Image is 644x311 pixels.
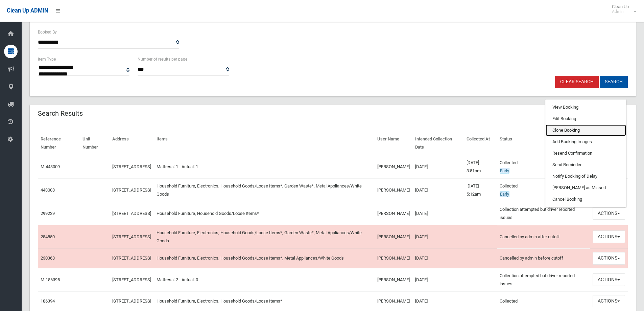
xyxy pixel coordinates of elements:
td: Collected [497,155,590,179]
a: [STREET_ADDRESS] [112,211,151,216]
label: Item Type [38,55,56,63]
td: Mattress: 2 - Actual: 0 [154,268,375,291]
a: [STREET_ADDRESS] [112,298,151,304]
td: Collection attempted but driver reported issues [497,268,590,291]
button: Actions [593,295,625,308]
td: [DATE] [412,291,464,311]
small: Admin [612,9,629,14]
th: Unit Number [80,132,110,155]
span: Clean Up ADMIN [7,7,48,14]
a: 299229 [41,211,55,216]
td: Household Furniture, Electronics, Household Goods/Loose Items*, Metal Appliances/White Goods [154,248,375,268]
a: [STREET_ADDRESS] [112,187,151,193]
a: 284850 [41,234,55,239]
td: [PERSON_NAME] [375,268,412,291]
td: [PERSON_NAME] [375,155,412,179]
td: Cancelled by admin after cutoff [497,225,590,248]
a: 443008 [41,187,55,193]
a: [STREET_ADDRESS] [112,256,151,261]
td: [DATE] 5:12am [464,178,497,202]
td: Household Furniture, Electronics, Household Goods/Loose Items* [154,291,375,311]
a: M-186395 [41,277,60,282]
td: [DATE] [412,155,464,179]
td: [DATE] [412,178,464,202]
td: [PERSON_NAME] [375,225,412,248]
td: [DATE] [412,202,464,225]
td: Cancelled by admin before cutoff [497,248,590,268]
td: [PERSON_NAME] [375,202,412,225]
button: Actions [593,273,625,286]
td: Collected [497,291,590,311]
td: [DATE] 3:51pm [464,155,497,179]
th: Reference Number [38,132,80,155]
th: Status [497,132,590,155]
th: User Name [375,132,412,155]
th: Collected At [464,132,497,155]
span: Early [500,168,509,174]
a: 186394 [41,298,55,304]
td: [PERSON_NAME] [375,178,412,202]
a: Clone Booking [546,125,626,136]
a: Notify Booking of Delay [546,171,626,182]
button: Actions [593,230,625,243]
button: Search [600,76,628,88]
a: Clear Search [555,76,599,88]
td: [DATE] [412,248,464,268]
a: [STREET_ADDRESS] [112,164,151,169]
td: [DATE] [412,268,464,291]
td: Mattress: 1 - Actual: 1 [154,155,375,179]
th: Items [154,132,375,155]
a: [PERSON_NAME] as Missed [546,182,626,194]
a: Edit Booking [546,113,626,125]
th: Address [110,132,154,155]
a: Cancel Booking [546,194,626,205]
td: Collection attempted but driver reported issues [497,202,590,225]
th: Intended Collection Date [412,132,464,155]
td: Household Furniture, Electronics, Household Goods/Loose Items*, Garden Waste*, Metal Appliances/W... [154,178,375,202]
a: [STREET_ADDRESS] [112,234,151,239]
a: Send Reminder [546,159,626,171]
a: M-443009 [41,164,60,169]
a: [STREET_ADDRESS] [112,277,151,282]
td: [DATE] [412,225,464,248]
td: Household Furniture, Household Goods/Loose Items* [154,202,375,225]
label: Number of results per page [138,55,187,63]
label: Booked By [38,28,57,36]
td: Household Furniture, Electronics, Household Goods/Loose Items*, Garden Waste*, Metal Appliances/W... [154,225,375,248]
a: Resend Confirmation [546,148,626,159]
span: Clean Up [609,4,636,14]
button: Actions [593,207,625,220]
td: [PERSON_NAME] [375,291,412,311]
header: Search Results [30,107,91,120]
a: Add Booking Images [546,136,626,148]
button: Actions [593,252,625,265]
td: Collected [497,178,590,202]
a: 230368 [41,256,55,261]
td: [PERSON_NAME] [375,248,412,268]
span: Early [500,191,509,197]
a: View Booking [546,102,626,113]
